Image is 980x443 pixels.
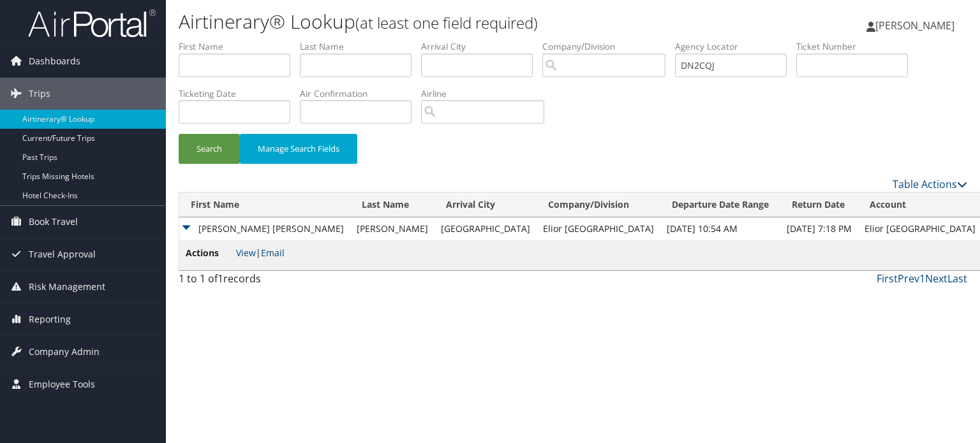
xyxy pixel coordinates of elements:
label: Company/Division [542,40,675,53]
span: Risk Management [29,271,105,303]
th: First Name: activate to sort column descending [179,192,350,217]
td: [DATE] 10:54 AM [660,217,780,240]
td: [PERSON_NAME] [350,217,434,240]
a: Table Actions [893,177,967,191]
th: Last Name: activate to sort column ascending [350,192,434,217]
span: Book Travel [29,206,78,238]
th: Company/Division [537,192,660,217]
button: Manage Search Fields [240,134,357,164]
h1: Airtinerary® Lookup [179,8,704,35]
label: Airline [421,87,554,100]
a: 1 [919,272,925,286]
th: Departure Date Range: activate to sort column ascending [660,192,780,217]
span: Company Admin [29,336,100,368]
label: First Name [179,40,300,53]
span: Trips [29,78,50,110]
img: airportal-logo.png [28,8,156,38]
label: Air Confirmation [300,87,421,100]
th: Arrival City: activate to sort column ascending [434,192,537,217]
a: Email [261,247,285,259]
a: Next [925,272,947,286]
td: [GEOGRAPHIC_DATA] [434,217,537,240]
a: First [877,272,898,286]
label: Agency Locator [675,40,796,53]
th: Return Date: activate to sort column ascending [780,192,858,217]
span: Actions [186,246,234,260]
td: [PERSON_NAME] [PERSON_NAME] [179,217,350,240]
label: Ticketing Date [179,87,300,100]
td: [DATE] 7:18 PM [780,217,858,240]
span: [PERSON_NAME] [875,18,954,33]
small: (at least one field required) [355,12,538,33]
a: View [236,247,256,259]
td: Elior [GEOGRAPHIC_DATA] [537,217,660,240]
span: | [236,247,285,259]
span: Travel Approval [29,238,96,270]
label: Last Name [300,40,421,53]
div: 1 to 1 of records [179,271,362,293]
a: Prev [898,272,919,286]
span: Dashboards [29,45,80,77]
label: Ticket Number [796,40,917,53]
span: 1 [218,272,223,286]
span: Employee Tools [29,368,95,400]
a: Last [947,272,967,286]
label: Arrival City [421,40,542,53]
a: [PERSON_NAME] [866,6,967,45]
span: Reporting [29,303,71,335]
button: Search [179,134,240,164]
